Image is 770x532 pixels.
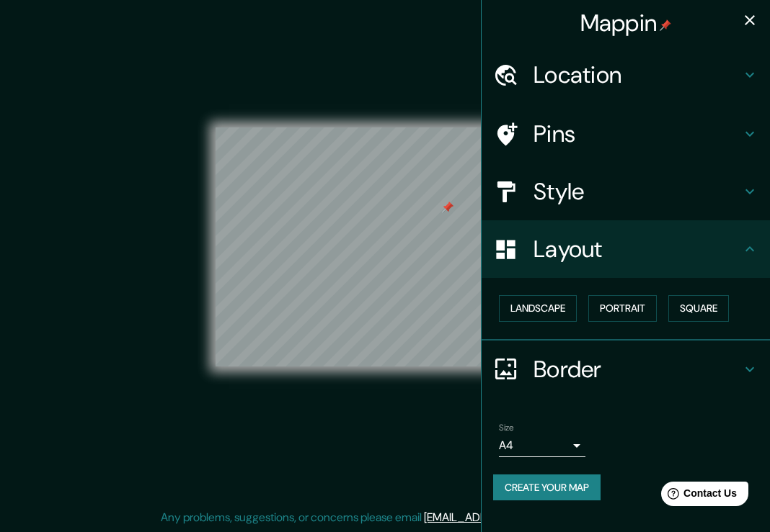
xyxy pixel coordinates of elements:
img: pin-icon.png [660,19,671,31]
div: Border [482,341,770,398]
div: Pins [482,105,770,163]
h4: Layout [534,235,741,263]
p: Any problems, suggestions, or concerns please email . [161,509,604,526]
button: Landscape [499,295,577,322]
iframe: Help widget launcher [642,476,754,516]
h4: Mappin [580,9,672,37]
h4: Border [534,355,741,384]
button: Portrait [588,295,657,322]
h4: Style [534,177,741,206]
a: [EMAIL_ADDRESS][DOMAIN_NAME] [424,510,602,525]
h4: Location [534,60,741,89]
h4: Pins [534,120,741,148]
div: Layout [482,220,770,278]
div: Style [482,163,770,220]
div: A4 [499,434,585,457]
label: Size [499,421,514,433]
div: Location [482,46,770,104]
canvas: Map [216,127,554,366]
button: Create your map [493,474,601,501]
button: Square [668,295,729,322]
